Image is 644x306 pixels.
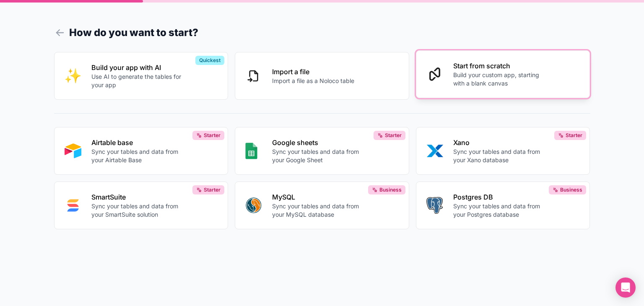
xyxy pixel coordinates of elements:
[453,71,546,88] p: Build your custom app, starting with a blank canvas
[416,50,590,98] button: Start from scratchBuild your custom app, starting with a blank canvas
[272,67,354,77] p: Import a file
[91,73,184,89] p: Use AI to generate the tables for your app
[91,62,184,73] p: Build your app with AI
[235,52,409,100] button: Import a fileImport a file as a Noloco table
[566,132,582,139] span: Starter
[54,52,229,100] button: INTERNAL_WITH_AIBuild your app with AIUse AI to generate the tables for your appQuickest
[65,143,81,159] img: AIRTABLE
[65,67,81,84] img: INTERNAL_WITH_AI
[272,202,365,219] p: Sync your tables and data from your MySQL database
[204,132,221,139] span: Starter
[195,56,224,65] div: Quickest
[453,61,546,71] p: Start from scratch
[245,143,257,159] img: GOOGLE_SHEETS
[416,182,590,229] button: POSTGRESPostgres DBSync your tables and data from your Postgres databaseBusiness
[91,148,184,164] p: Sync your tables and data from your Airtable Base
[54,182,229,229] button: SMART_SUITESmartSuiteSync your tables and data from your SmartSuite solutionStarter
[560,187,582,193] span: Business
[65,197,81,214] img: SMART_SUITE
[204,187,221,193] span: Starter
[453,202,546,219] p: Sync your tables and data from your Postgres database
[453,192,546,202] p: Postgres DB
[272,192,365,202] p: MySQL
[272,148,365,164] p: Sync your tables and data from your Google Sheet
[379,187,402,193] span: Business
[615,277,636,298] div: Open Intercom Messenger
[416,127,590,175] button: XANOXanoSync your tables and data from your Xano databaseStarter
[426,197,443,214] img: POSTGRES
[91,192,184,202] p: SmartSuite
[235,182,409,229] button: MYSQLMySQLSync your tables and data from your MySQL databaseBusiness
[91,202,184,219] p: Sync your tables and data from your SmartSuite solution
[272,137,365,148] p: Google sheets
[385,132,402,139] span: Starter
[426,143,443,159] img: XANO
[272,77,354,85] p: Import a file as a Noloco table
[54,127,229,175] button: AIRTABLEAirtable baseSync your tables and data from your Airtable BaseStarter
[453,148,546,164] p: Sync your tables and data from your Xano database
[235,127,409,175] button: GOOGLE_SHEETSGoogle sheetsSync your tables and data from your Google SheetStarter
[245,197,262,214] img: MYSQL
[91,137,184,148] p: Airtable base
[453,137,546,148] p: Xano
[54,25,590,40] h1: How do you want to start?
